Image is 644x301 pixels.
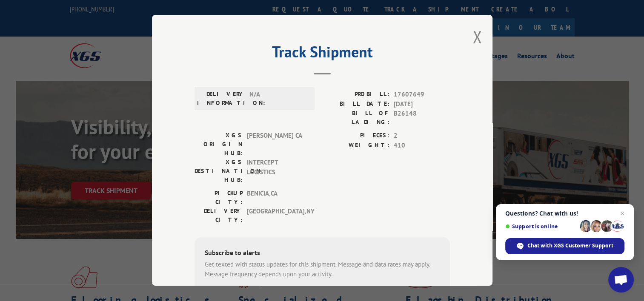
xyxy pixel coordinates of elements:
div: Chat with XGS Customer Support [505,238,624,254]
span: B26148 [394,109,450,127]
span: Chat with XGS Customer Support [527,242,613,250]
span: Close chat [617,208,627,219]
span: Questions? Chat with us! [505,210,624,217]
span: 410 [394,141,450,150]
span: [PERSON_NAME] CA [247,131,304,158]
label: XGS ORIGIN HUB: [195,131,243,158]
button: Close modal [472,26,482,48]
label: WEIGHT: [322,141,389,150]
span: N/A [249,90,307,108]
span: [DATE] [394,99,450,109]
span: 2 [394,131,450,141]
label: DELIVERY INFORMATION: [197,90,245,108]
span: BENICIA , CA [247,189,304,207]
div: Get texted with status updates for this shipment. Message and data rates may apply. Message frequ... [205,260,440,279]
div: Subscribe to alerts [205,247,440,260]
span: 17607649 [394,90,450,99]
label: BILL DATE: [322,99,389,109]
span: INTERCEPT LOGISTICS [247,158,304,185]
label: BILL OF LADING: [322,109,389,127]
label: DELIVERY CITY: [195,207,243,224]
label: PROBILL: [322,90,389,99]
span: [GEOGRAPHIC_DATA] , NY [247,207,304,224]
label: XGS DESTINATION HUB: [195,158,243,185]
span: Support is online [505,223,577,230]
label: PICKUP CITY: [195,189,243,207]
h2: Track Shipment [195,46,450,62]
label: PIECES: [322,131,389,141]
div: Open chat [608,267,634,292]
